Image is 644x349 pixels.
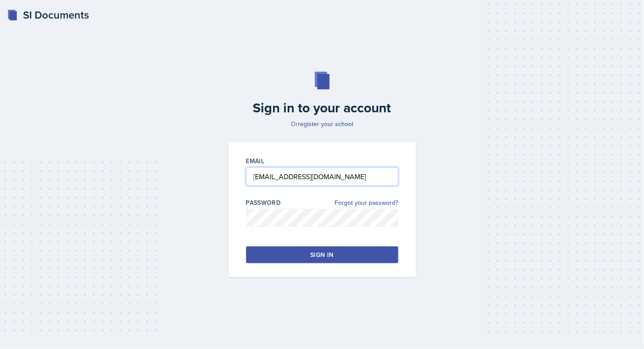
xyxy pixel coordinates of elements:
[246,246,398,263] button: Sign in
[335,198,398,207] a: Forgot your password?
[310,250,333,259] div: Sign in
[223,119,421,128] p: Or
[7,7,89,23] a: SI Documents
[246,167,398,186] input: Email
[246,157,265,165] label: Email
[246,198,281,207] label: Password
[223,100,421,116] h2: Sign in to your account
[298,119,353,128] a: register your school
